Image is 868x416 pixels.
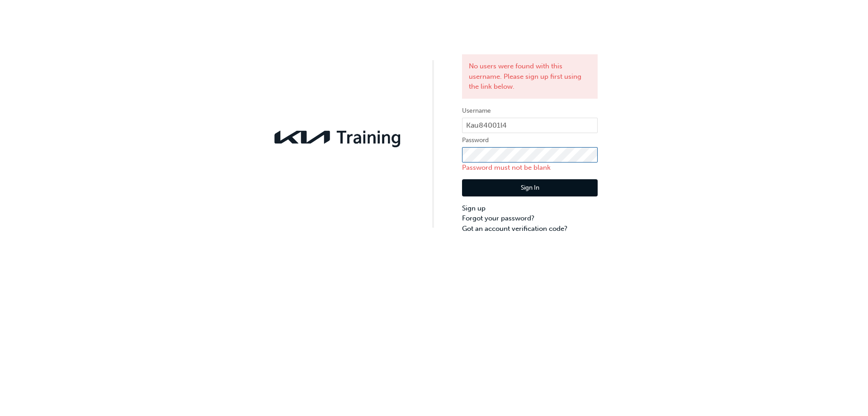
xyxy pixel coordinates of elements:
a: Got an account verification code? [462,224,598,234]
img: kia-training [270,125,406,149]
label: Password [462,135,598,146]
input: Username [462,118,598,133]
a: Sign up [462,203,598,214]
a: Forgot your password? [462,213,598,224]
div: No users were found with this username. Please sign up first using the link below. [462,54,598,99]
p: Password must not be blank [462,163,598,173]
label: Username [462,105,598,116]
button: Sign In [462,179,598,196]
